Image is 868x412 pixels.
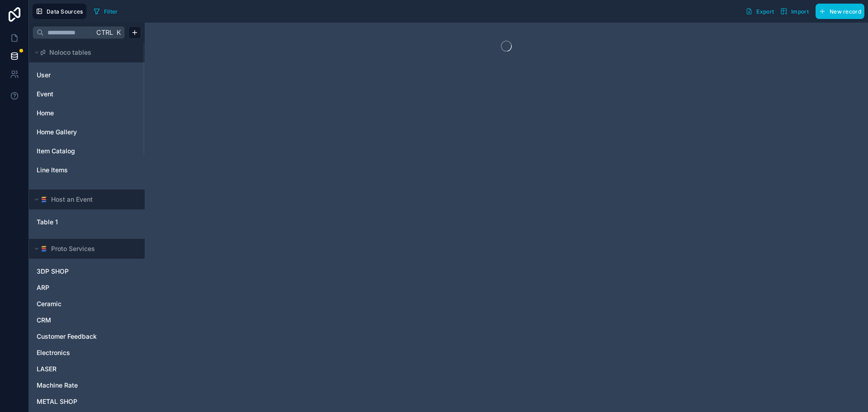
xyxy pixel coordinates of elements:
[777,4,812,19] button: Import
[812,4,864,19] a: New record
[37,166,68,175] span: Line Items
[37,397,135,406] a: METAL SHOP
[37,299,61,308] span: Ceramic
[33,193,136,206] button: SmartSuite logoHost an Event
[37,365,57,374] span: LASER
[37,381,78,390] span: Machine Rate
[33,106,141,120] div: Home
[33,329,141,344] div: Customer Feedback
[37,90,53,99] span: Event
[51,244,95,253] span: Proto Services
[37,332,97,341] span: Customer Feedback
[830,8,861,15] span: New record
[33,394,141,409] div: METAL SHOP
[37,71,51,80] span: User
[37,299,135,308] a: Ceramic
[37,348,135,357] a: Electronics
[95,27,114,38] span: Ctrl
[90,5,121,18] button: Filter
[37,283,135,292] a: ARP
[816,4,864,19] button: New record
[37,267,135,276] a: 3DP SHOP
[37,348,70,357] span: Electronics
[791,8,809,15] span: Import
[37,109,135,118] a: Home
[33,4,86,19] button: Data Sources
[37,147,135,156] a: Item Catalog
[33,346,141,360] div: Electronics
[51,195,93,204] span: Host an Event
[33,87,141,101] div: Event
[33,46,136,59] button: Noloco tables
[37,316,135,325] a: CRM
[37,166,135,175] a: Line Items
[37,267,69,276] span: 3DP SHOP
[104,8,118,15] span: Filter
[756,8,774,15] span: Export
[40,245,47,252] img: SmartSuite logo
[37,218,135,227] a: Table 1
[33,264,141,279] div: 3DP SHOP
[33,378,141,393] div: Machine Rate
[37,397,77,406] span: METAL SHOP
[37,218,58,227] span: Table 1
[37,316,51,325] span: CRM
[37,109,54,118] span: Home
[33,144,141,158] div: Item Catalog
[33,297,141,311] div: Ceramic
[49,48,91,57] span: Noloco tables
[47,8,83,15] span: Data Sources
[33,242,136,255] button: SmartSuite logoProto Services
[33,163,141,177] div: Line Items
[37,332,135,341] a: Customer Feedback
[33,313,141,327] div: CRM
[115,29,122,36] span: K
[33,215,141,229] div: Table 1
[742,4,777,19] button: Export
[33,280,141,295] div: ARP
[33,362,141,376] div: LASER
[37,365,135,374] a: LASER
[33,125,141,139] div: Home Gallery
[37,147,75,156] span: Item Catalog
[37,71,135,80] a: User
[37,381,135,390] a: Machine Rate
[37,128,77,137] span: Home Gallery
[37,90,135,99] a: Event
[33,68,141,82] div: User
[40,196,47,203] img: SmartSuite logo
[37,283,49,292] span: ARP
[37,128,135,137] a: Home Gallery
